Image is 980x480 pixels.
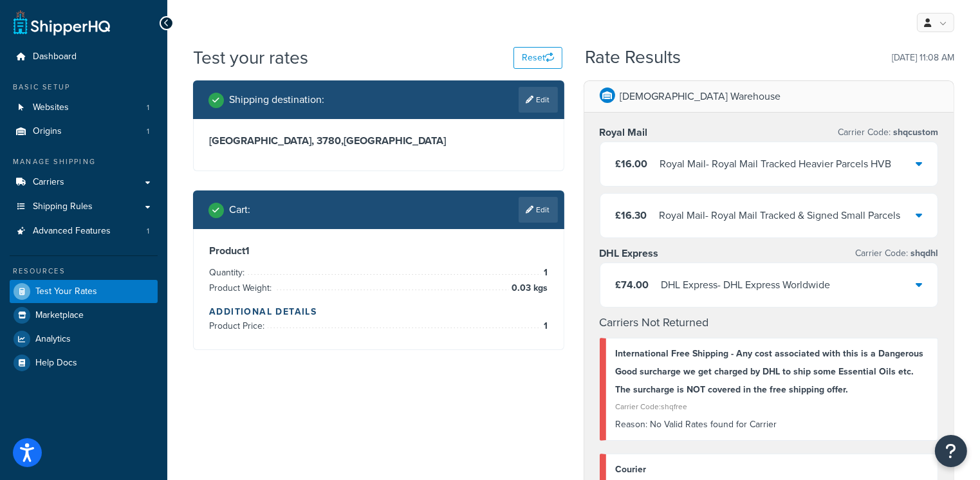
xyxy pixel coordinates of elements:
[10,120,158,143] a: Origins1
[35,334,71,345] span: Analytics
[585,48,681,68] h2: Rate Results
[35,286,97,297] span: Test Your Rates
[935,435,967,467] button: Open Resource Center
[229,204,250,216] h2: Cart :
[519,197,558,223] a: Edit
[10,304,158,327] a: Marketplace
[600,126,648,139] h3: Royal Mail
[10,82,158,93] div: Basic Setup
[33,51,77,62] span: Dashboard
[616,398,929,416] div: Carrier Code: shqfree
[209,266,248,279] span: Quantity:
[147,102,149,113] span: 1
[209,305,548,318] h4: Additional Details
[616,461,929,479] div: Courier
[891,125,938,139] span: shqcustom
[660,207,901,225] div: Royal Mail - Royal Mail Tracked & Signed Small Parcels
[616,208,647,223] span: £16.30
[147,226,149,237] span: 1
[10,266,158,277] div: Resources
[616,345,929,399] div: International Free Shipping - Any cost associated with this is a Dangerous Good surcharge we get ...
[855,245,938,263] p: Carrier Code:
[33,177,64,188] span: Carriers
[892,49,954,67] p: [DATE] 11:08 AM
[10,219,158,243] li: Advanced Features
[616,156,648,171] span: £16.00
[661,276,831,294] div: DHL Express - DHL Express Worldwide
[616,418,648,431] span: Reason:
[908,246,938,260] span: shqdhl
[838,124,938,142] p: Carrier Code:
[519,87,558,113] a: Edit
[10,156,158,167] div: Manage Shipping
[10,351,158,374] a: Help Docs
[229,94,324,106] h2: Shipping destination :
[33,201,93,212] span: Shipping Rules
[600,247,659,260] h3: DHL Express
[10,195,158,219] a: Shipping Rules
[10,96,158,120] li: Websites
[10,96,158,120] a: Websites1
[509,281,548,296] span: 0.03 kgs
[600,314,939,331] h4: Carriers Not Returned
[660,155,892,173] div: Royal Mail - Royal Mail Tracked Heavier Parcels HVB
[541,265,548,281] span: 1
[10,219,158,243] a: Advanced Features1
[620,88,781,106] p: [DEMOGRAPHIC_DATA] Warehouse
[10,171,158,194] a: Carriers
[616,416,929,434] div: No Valid Rates found for Carrier
[10,280,158,303] a: Test Your Rates
[10,120,158,143] li: Origins
[10,328,158,351] a: Analytics
[33,226,111,237] span: Advanced Features
[10,45,158,69] a: Dashboard
[35,358,77,369] span: Help Docs
[513,47,562,69] button: Reset
[209,281,275,295] span: Product Weight:
[33,126,62,137] span: Origins
[147,126,149,137] span: 1
[541,318,548,334] span: 1
[209,319,268,333] span: Product Price:
[193,45,308,70] h1: Test your rates
[33,102,69,113] span: Websites
[209,245,548,257] h3: Product 1
[209,134,548,147] h3: [GEOGRAPHIC_DATA], 3780 , [GEOGRAPHIC_DATA]
[35,310,84,321] span: Marketplace
[616,277,649,292] span: £74.00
